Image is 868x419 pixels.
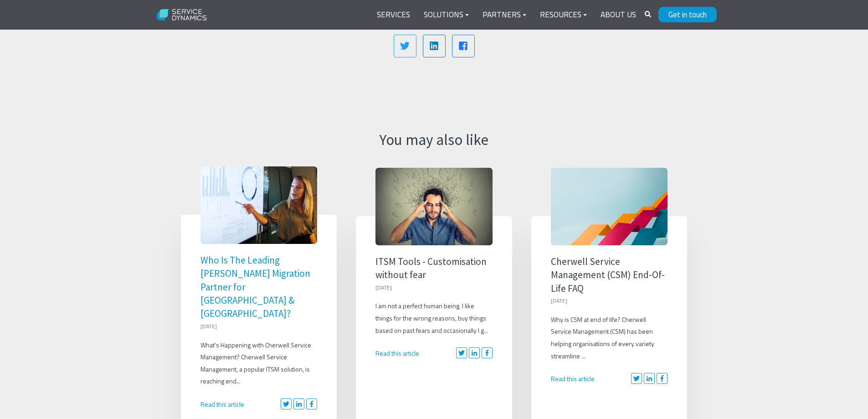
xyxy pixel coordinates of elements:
[533,4,594,26] a: Resources
[375,348,419,358] a: Read this article
[551,314,668,362] p: Why is CSM at end of life? Cherwell Service Management (CSM) has been helping organisations of ev...
[165,129,703,150] h3: You may also like
[370,4,643,26] div: Navigation Menu
[200,166,317,244] a: Who Is The Leading [PERSON_NAME] Migration Partner for [GEOGRAPHIC_DATA] & [GEOGRAPHIC_DATA]?
[375,283,392,292] small: [DATE]
[551,168,668,245] a: Cherwell Service Management (CSM) End-Of-Life FAQ
[375,255,487,281] a: ITSM Tools - Customisation without fear
[200,399,244,409] a: Read this article
[658,7,717,22] a: Get in touch
[200,254,310,320] a: Who Is The Leading [PERSON_NAME] Migration Partner for [GEOGRAPHIC_DATA] & [GEOGRAPHIC_DATA]?
[200,322,217,331] small: [DATE]
[551,255,665,295] a: Cherwell Service Management (CSM) End-Of-Life FAQ
[417,4,476,26] a: Solutions
[370,4,417,26] a: Services
[551,374,595,383] a: Read this article
[200,339,317,388] p: What’s Happening with Cherwell Service Management? Cherwell Service Management, a popular ITSM so...
[375,300,492,336] p: I am not a perfect human being. I like things for the wrong reasons, buy things based on past fea...
[594,4,643,26] a: About Us
[152,3,212,27] img: Service Dynamics Logo - White
[375,168,492,245] a: ITSM Tools - Customisation without fear
[476,4,533,26] a: Partners
[551,296,567,305] small: [DATE]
